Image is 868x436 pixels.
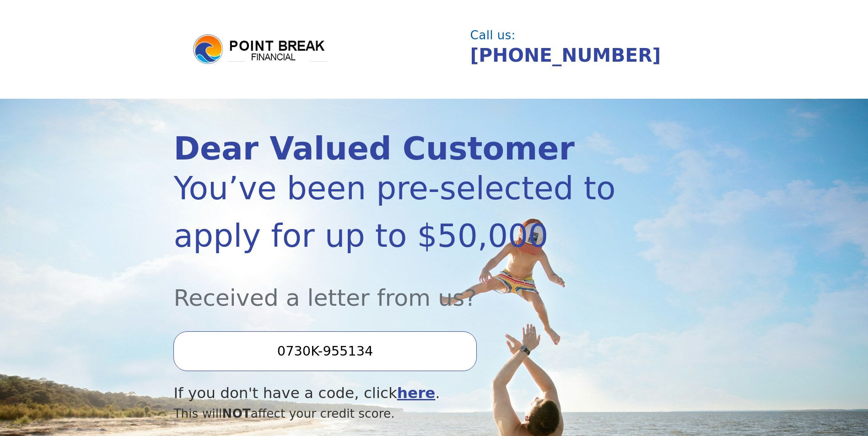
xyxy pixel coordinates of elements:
a: here [397,384,436,402]
span: NOT [222,406,251,420]
a: [PHONE_NUMBER] [470,44,661,66]
div: Received a letter from us? [173,260,616,315]
div: Call us: [470,29,687,41]
div: Dear Valued Customer [173,133,616,165]
div: If you don't have a code, click . [173,382,616,404]
div: You’ve been pre-selected to apply for up to $50,000 [173,165,616,260]
input: Enter your Offer Code: [173,331,476,371]
div: This will affect your credit score. [173,404,616,423]
img: logo.png [192,33,329,66]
